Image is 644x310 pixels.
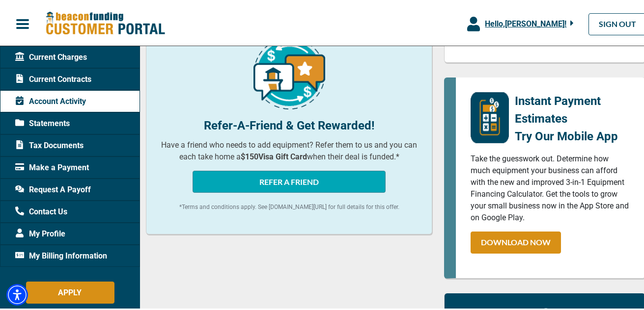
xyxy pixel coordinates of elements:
[15,72,91,83] span: Current Contracts
[26,280,114,302] button: APPLY
[471,90,509,141] img: mobile-app-logo.png
[15,248,107,260] span: My Billing Information
[161,201,417,209] p: *Terms and conditions apply. See [DOMAIN_NAME][URL] for full details for this offer.
[515,90,630,126] p: Instant Payment Estimates
[193,169,386,191] button: REFER A FRIEND
[15,182,91,194] span: Request A Payoff
[241,150,307,159] b: $150 Visa Gift Card
[471,230,561,252] a: DOWNLOAD NOW
[161,137,417,161] p: Have a friend who needs to add equipment? Refer them to us and you can each take home a when thei...
[161,115,417,132] p: Refer-A-Friend & Get Rewarded!
[485,17,566,26] span: Hello, [PERSON_NAME] !
[15,116,70,128] span: Statements
[15,160,89,172] span: Make a Payment
[471,151,630,222] p: Take the guesswork out. Determine how much equipment your business can afford with the new and im...
[515,126,630,143] p: Try Our Mobile App
[15,204,67,216] span: Contact Us
[6,282,28,304] div: Accessibility Menu
[15,50,87,61] span: Current Charges
[253,36,325,107] img: refer-a-friend-icon.png
[15,226,65,238] span: My Profile
[45,9,165,34] img: Beacon Funding Customer Portal Logo
[15,138,84,150] span: Tax Documents
[15,94,86,105] span: Account Activity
